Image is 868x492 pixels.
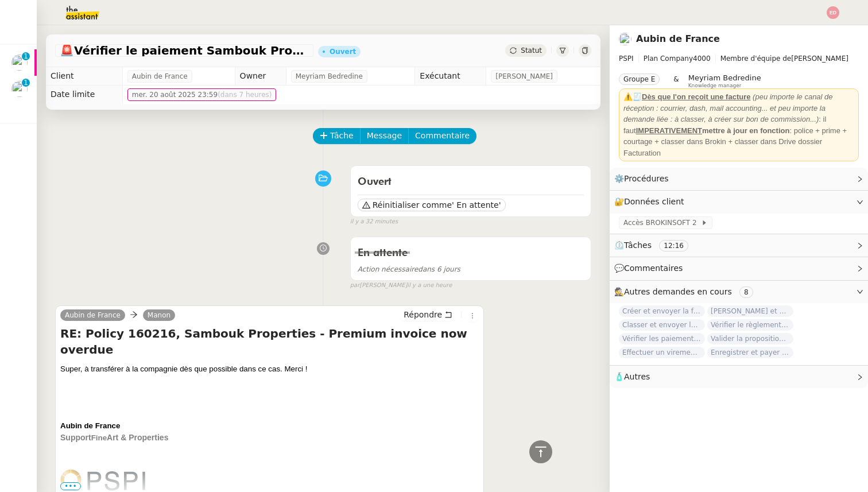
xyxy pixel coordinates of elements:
[24,79,28,89] p: 1
[619,73,660,85] nz-tag: Groupe E
[614,241,698,250] span: ⏲️
[688,73,761,88] app-user-label: Knowledge manager
[693,55,711,63] span: 4000
[22,79,30,87] nz-badge-sup: 1
[624,241,652,250] span: Tâches
[330,129,354,142] span: Tâche
[636,33,720,44] a: Aubin de France
[720,55,792,63] span: Membre d'équipe de
[614,372,650,381] span: 🧴
[619,33,631,45] img: users%2FSclkIUIAuBOhhDrbgjtrSikBoD03%2Favatar%2F48cbc63d-a03d-4817-b5bf-7f7aeed5f2a9
[610,281,868,303] div: 🕵️Autres demandes en cours 8
[350,281,360,290] span: par
[619,53,859,64] span: [PERSON_NAME]
[624,174,669,183] span: Procédures
[623,217,701,228] span: Accès BROKINSOFT 2
[60,326,479,358] h4: RE: Policy 160216, Sambouk Properties - Premium invoice now overdue
[350,281,452,290] small: [PERSON_NAME]
[624,264,683,273] span: Commentaires
[614,172,674,185] span: ⚙️
[407,281,452,290] span: il y a une heure
[350,217,398,227] span: il y a 32 minutes
[358,177,392,187] span: Ouvert
[60,45,309,56] span: Vérifier le paiement Sambouk Properties
[143,310,175,320] a: Manon
[707,333,793,344] span: Valider la proposition d'assurance Honda
[614,287,758,296] span: 🕵️
[358,248,408,258] span: En attente
[218,91,272,99] span: (dans 7 heures)
[330,48,356,55] div: Ouvert
[688,83,742,89] span: Knowledge manager
[408,128,476,144] button: Commentaire
[373,199,452,211] span: Réinitialiser comme
[358,199,506,211] button: Réinitialiser comme' En attente'
[624,372,650,381] span: Autres
[46,86,122,104] td: Date limite
[619,347,705,358] span: Effectuer un virement urgent
[624,197,684,206] span: Données client
[452,199,501,211] span: ' En attente'
[296,71,363,82] span: Meyriam Bedredine
[610,257,868,280] div: 💬Commentaires
[415,129,470,142] span: Commentaire
[644,55,693,63] span: Plan Company
[132,89,272,100] span: mer. 20 août 2025 23:59
[707,305,793,317] span: [PERSON_NAME] et envoyer la facture à [PERSON_NAME]
[358,265,460,273] span: dans 6 jours
[619,305,705,317] span: Créer et envoyer la facture Steelhead
[11,81,28,97] img: users%2Fa6PbEmLwvGXylUqKytRPpDpAx153%2Favatar%2Ffanny.png
[619,55,634,63] span: PSPI
[624,287,732,296] span: Autres demandes en cours
[107,433,168,442] span: Art & Properties
[623,92,833,123] em: (peu importe le canal de réception : courrier, dash, mail accounting... et peu importe la demande...
[614,195,689,208] span: 🔐
[360,128,409,144] button: Message
[495,71,553,82] span: [PERSON_NAME]
[358,265,418,273] span: Action nécessaire
[827,6,839,19] img: svg
[132,71,188,82] span: Aubin de France
[610,366,868,388] div: 🧴Autres
[521,47,542,55] span: Statut
[610,234,868,257] div: ⏲️Tâches 12:16
[60,421,120,430] span: Aubin de France
[636,126,790,135] strong: mettre à jour en fonction
[235,67,286,86] td: Owner
[707,347,793,358] span: Enregistrer et payer la compagnie
[707,319,793,331] span: Vérifier le règlement de la facture
[642,92,750,101] u: Dès que l'on reçoit une facture
[60,482,81,490] span: •••
[614,264,688,273] span: 💬
[60,310,125,320] a: Aubin de France
[415,67,486,86] td: Exécutant
[60,433,91,442] span: Support
[60,365,307,373] span: Super, à transférer à la compagnie dès que possible dans ce cas. Merci !
[673,73,679,88] span: &
[46,67,122,86] td: Client
[619,319,705,331] span: Classer et envoyer la facture de renouvellement
[313,128,361,144] button: Tâche
[91,433,107,442] span: Fine
[22,52,30,60] nz-badge-sup: 1
[610,191,868,213] div: 🔐Données client
[24,52,28,63] p: 1
[688,73,761,82] span: Meyriam Bedredine
[400,308,456,321] button: Répondre
[367,129,402,142] span: Message
[619,333,705,344] span: Vérifier les paiements reçus
[739,286,753,298] nz-tag: 8
[659,240,688,251] nz-tag: 12:16
[610,168,868,190] div: ⚙️Procédures
[60,44,74,57] span: 🚨
[11,55,28,71] img: users%2FALbeyncImohZ70oG2ud0kR03zez1%2Favatar%2F645c5494-5e49-4313-a752-3cbe407590be
[636,126,702,135] u: IMPERATIVEMENT
[404,309,442,320] span: Répondre
[623,91,854,158] div: ⚠️🧾 : il faut : police + prime + courtage + classer dans Brokin + classer dans Drive dossier Fact...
